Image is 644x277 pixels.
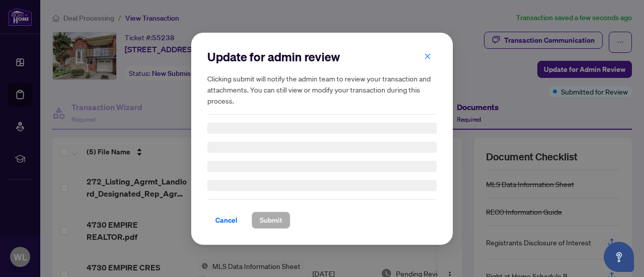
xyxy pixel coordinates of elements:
[207,49,437,65] h2: Update for admin review
[215,212,237,228] span: Cancel
[207,73,437,106] h5: Clicking submit will notify the admin team to review your transaction and attachments. You can st...
[424,52,431,59] span: close
[207,212,246,229] button: Cancel
[604,242,634,272] button: Open asap
[252,212,290,229] button: Submit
